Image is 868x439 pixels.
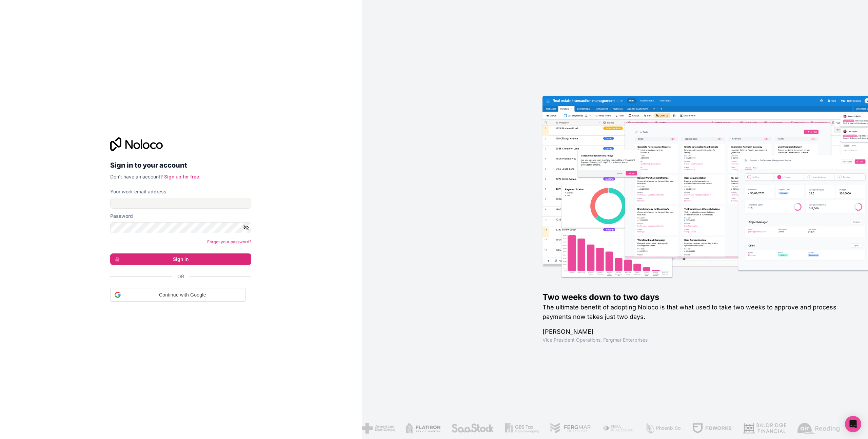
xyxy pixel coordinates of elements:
[770,423,813,434] img: /assets/airreading-FwAmRzSr.png
[110,198,251,209] input: Email address
[123,291,241,299] span: Continue with Google
[665,423,705,434] img: /assets/fdworks-Bi04fVtw.png
[334,423,367,434] img: /assets/american-red-cross-BAupjrZR.png
[378,423,413,434] img: /assets/flatiron-C8eUkumj.png
[542,337,846,343] h1: Vice President Operations , Fergmar Enterprises
[542,292,846,303] h1: Two weeks down to two days
[110,174,163,179] span: Don't have an account?
[477,423,512,434] img: /assets/gbstax-C-GtDUiK.png
[575,423,607,434] img: /assets/fiera-fwj2N5v4.png
[542,327,846,337] h1: [PERSON_NAME]
[424,423,467,434] img: /assets/saastock-C6Zbiodz.png
[164,174,199,179] a: Sign up for free
[110,288,246,302] div: Continue with Google
[617,423,654,434] img: /assets/phoenix-BREaitsQ.png
[542,303,846,322] h2: The ultimate benefit of adopting Noloco is that what used to take two weeks to approve and proces...
[523,423,564,434] img: /assets/fergmar-CudnrXN5.png
[207,239,251,244] a: Forgot your password?
[110,159,251,171] h2: Sign in to your account
[110,213,133,220] label: Password
[110,253,251,265] button: Sign in
[110,188,166,195] label: Your work email address
[845,416,861,432] div: Open Intercom Messenger
[177,273,184,280] span: Or
[715,423,759,434] img: /assets/baldridge-DxmPIwAm.png
[110,222,251,233] input: Password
